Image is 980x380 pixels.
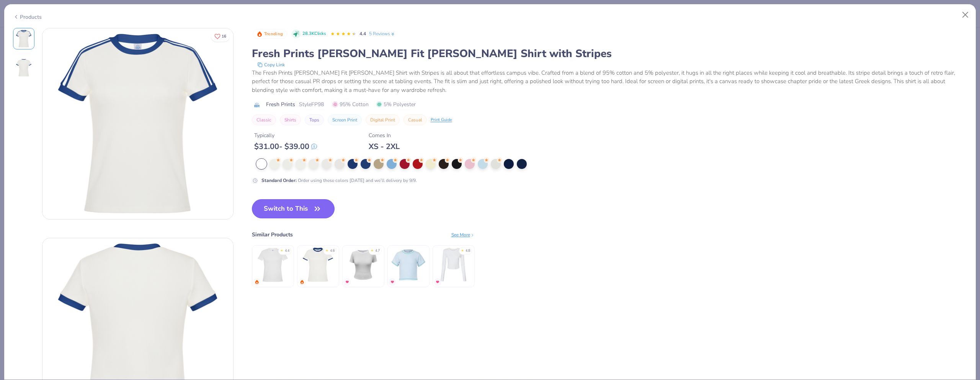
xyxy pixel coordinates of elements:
div: $ 31.00 - $ 39.00 [254,142,317,151]
span: Style FP98 [299,100,324,108]
button: Close [958,8,973,22]
img: Fresh Prints Cover Stitched Mini Tee [390,247,426,283]
div: 4.6 [330,248,335,254]
div: Order using these colors [DATE] and we’ll delivery by 9/9. [261,177,417,184]
div: ★ [280,248,283,251]
span: Trending [264,32,283,36]
a: 5 Reviews [369,30,395,37]
button: Casual [403,115,427,125]
div: Similar Products [252,231,293,239]
img: MostFav.gif [390,280,395,284]
div: See More [451,231,475,238]
span: 95% Cotton [332,100,369,108]
button: Digital Print [366,115,400,125]
div: Fresh Prints [PERSON_NAME] Fit [PERSON_NAME] Shirt with Stripes [252,46,967,61]
img: MostFav.gif [345,280,350,284]
img: Front [42,28,233,219]
img: trending.gif [300,280,304,284]
div: 4.8 [465,248,470,254]
img: Fresh Prints Naomi Slim Fit Y2K Shirt [255,247,291,283]
img: Fresh Prints Sunset Ribbed T-shirt [345,247,381,283]
button: Tops [305,115,324,125]
div: ★ [325,248,328,251]
img: trending.gif [255,280,259,284]
span: 4.4 [359,31,366,37]
button: copy to clipboard [255,61,287,69]
button: Like [211,31,230,42]
span: 5% Polyester [376,100,416,108]
img: Front [15,29,33,48]
strong: Standard Order : [261,177,297,183]
div: 4.7 [375,248,380,254]
button: Badge Button [253,29,287,39]
button: Shirts [280,115,301,125]
div: The Fresh Prints [PERSON_NAME] Fit [PERSON_NAME] Shirt with Stripes is all about that effortless ... [252,69,967,95]
div: Comes In [369,131,400,139]
span: Fresh Prints [266,100,295,108]
button: Classic [252,115,276,125]
div: 4.4 [285,248,289,254]
img: brand logo [252,102,262,108]
button: Screen Print [328,115,362,125]
div: XS - 2XL [369,142,400,151]
img: Bella Canvas Ladies' Micro Ribbed Long Sleeve Baby Tee [435,247,472,283]
div: Products [13,13,42,21]
div: ★ [461,248,464,251]
span: 16 [222,34,226,38]
button: Switch to This [252,199,335,218]
div: Print Guide [431,117,452,123]
img: Back [15,59,33,77]
span: 28.3K Clicks [302,31,326,37]
div: ★ [371,248,374,251]
img: Trending sort [256,31,263,37]
div: Typically [254,131,317,139]
img: Fresh Prints Simone Slim Fit Ringer Shirt [300,247,336,283]
img: MostFav.gif [435,280,440,284]
div: 4.4 Stars [330,28,356,40]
